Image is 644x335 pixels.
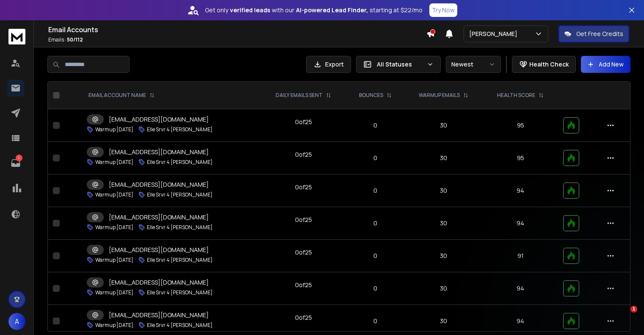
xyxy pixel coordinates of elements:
[95,126,133,133] p: Warmup [DATE]
[48,36,426,43] p: Emails :
[497,92,535,99] p: HEALTH SCORE
[404,109,483,142] td: 30
[446,56,501,73] button: Newest
[109,278,209,287] p: [EMAIL_ADDRESS][DOMAIN_NAME]
[109,246,209,254] p: [EMAIL_ADDRESS][DOMAIN_NAME]
[404,240,483,272] td: 30
[295,248,312,257] div: 0 of 25
[352,252,399,260] p: 0
[352,219,399,227] p: 0
[147,159,213,166] p: Elle Srvr 4 [PERSON_NAME]
[276,92,323,99] p: DAILY EMAILS SENT
[404,142,483,174] td: 30
[95,322,133,329] p: Warmup [DATE]
[483,174,558,207] td: 94
[230,6,270,14] strong: verified leads
[295,150,312,159] div: 0 of 25
[352,284,399,293] p: 0
[613,306,633,326] iframe: Intercom live chat
[352,317,399,325] p: 0
[581,56,630,73] button: Add New
[147,126,213,133] p: Elle Srvr 4 [PERSON_NAME]
[529,60,569,69] p: Health Check
[109,311,209,319] p: [EMAIL_ADDRESS][DOMAIN_NAME]
[630,306,637,313] span: 1
[352,186,399,195] p: 0
[205,6,423,14] p: Get only with our starting at $22/mo
[404,174,483,207] td: 30
[95,159,133,166] p: Warmup [DATE]
[558,25,629,42] button: Get Free Credits
[352,154,399,162] p: 0
[95,191,133,198] p: Warmup [DATE]
[147,191,213,198] p: Elle Srvr 4 [PERSON_NAME]
[88,92,155,99] div: EMAIL ACCOUNT NAME
[109,148,209,156] p: [EMAIL_ADDRESS][DOMAIN_NAME]
[109,213,209,221] p: [EMAIL_ADDRESS][DOMAIN_NAME]
[404,207,483,240] td: 30
[109,115,209,124] p: [EMAIL_ADDRESS][DOMAIN_NAME]
[147,322,213,329] p: Elle Srvr 4 [PERSON_NAME]
[67,36,83,43] span: 50 / 112
[295,216,312,224] div: 0 of 25
[147,224,213,231] p: Elle Srvr 4 [PERSON_NAME]
[469,30,521,38] p: [PERSON_NAME]
[147,289,213,296] p: Elle Srvr 4 [PERSON_NAME]
[8,313,25,330] button: A
[295,281,312,289] div: 0 of 25
[483,142,558,174] td: 95
[147,257,213,263] p: Elle Srvr 4 [PERSON_NAME]
[95,224,133,231] p: Warmup [DATE]
[419,92,460,99] p: WARMUP EMAILS
[306,56,351,73] button: Export
[295,183,312,191] div: 0 of 25
[109,180,209,189] p: [EMAIL_ADDRESS][DOMAIN_NAME]
[483,240,558,272] td: 91
[576,30,623,38] p: Get Free Credits
[352,121,399,130] p: 0
[295,118,312,126] div: 0 of 25
[483,109,558,142] td: 95
[359,92,383,99] p: BOUNCES
[404,272,483,305] td: 30
[432,6,455,14] p: Try Now
[7,155,24,172] a: 1
[8,29,25,44] img: logo
[483,207,558,240] td: 94
[48,25,426,35] h1: Email Accounts
[295,313,312,322] div: 0 of 25
[95,289,133,296] p: Warmup [DATE]
[16,155,22,161] p: 1
[429,3,457,17] button: Try Now
[377,60,423,69] p: All Statuses
[296,6,368,14] strong: AI-powered Lead Finder,
[512,56,576,73] button: Health Check
[95,257,133,263] p: Warmup [DATE]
